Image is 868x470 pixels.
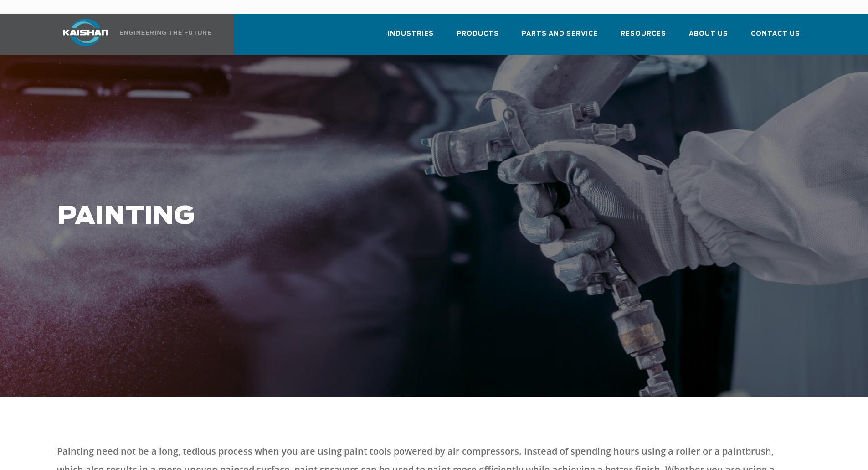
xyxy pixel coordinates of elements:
span: About Us [689,29,728,39]
span: Contact Us [751,29,800,39]
img: kaishan logo [51,19,120,46]
img: Engineering the future [120,31,211,35]
span: Products [457,29,499,39]
span: Resources [621,29,666,39]
a: Kaishan USA [51,14,213,55]
a: Parts and Service [522,22,598,53]
a: Contact Us [751,22,800,53]
span: Parts and Service [522,29,598,39]
a: Resources [621,22,666,53]
span: Industries [388,29,434,39]
a: About Us [689,22,728,53]
a: Industries [388,22,434,53]
h1: Painting [57,202,684,231]
a: Products [457,22,499,53]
